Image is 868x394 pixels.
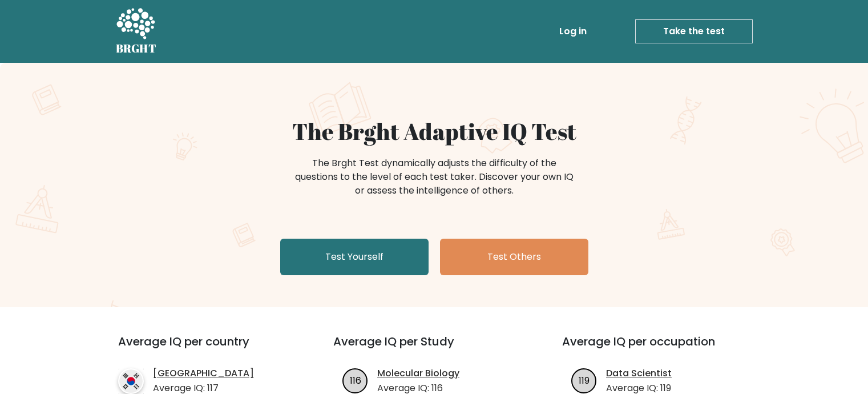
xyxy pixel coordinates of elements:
a: Data Scientist [606,367,672,380]
a: Log in [555,20,591,43]
div: The Brght Test dynamically adjusts the difficulty of the questions to the level of each test take... [292,156,577,198]
a: Molecular Biology [377,367,459,380]
h1: The Brght Adaptive IQ Test [156,118,713,145]
h3: Average IQ per Study [333,335,535,362]
a: BRGHT [116,5,157,58]
a: Take the test [635,19,753,43]
h3: Average IQ per occupation [562,335,764,362]
a: Test Others [440,239,588,275]
a: Test Yourself [280,239,429,275]
text: 116 [350,373,361,387]
h3: Average IQ per country [118,335,292,362]
text: 119 [579,373,590,387]
h5: BRGHT [116,42,157,55]
img: country [118,368,144,394]
a: [GEOGRAPHIC_DATA] [153,367,254,380]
